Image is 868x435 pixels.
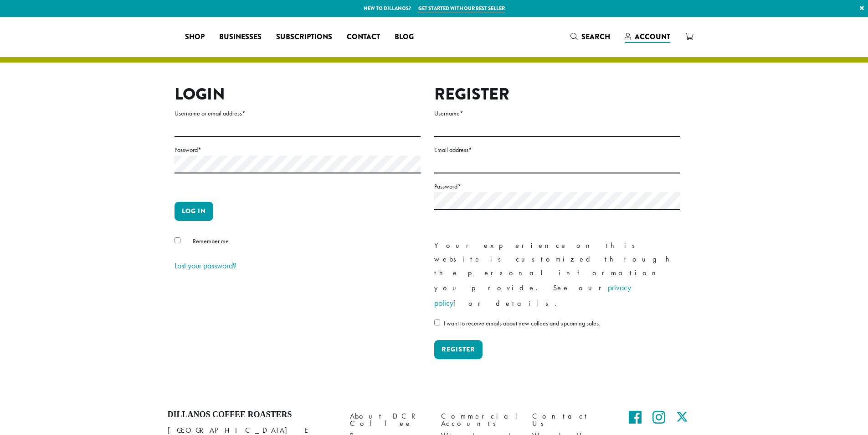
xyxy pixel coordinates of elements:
a: Commercial Accounts [441,410,519,430]
label: Password [175,144,421,156]
label: Email address [434,144,680,156]
span: Remember me [193,237,229,245]
button: Register [434,340,483,359]
button: Log in [175,202,213,221]
span: Contact [347,31,380,43]
label: Username [434,108,680,119]
a: Search [563,29,617,44]
a: Contact Us [532,410,610,430]
span: Blog [395,31,414,43]
span: Account [635,31,670,42]
label: Password [434,181,680,192]
a: Get started with our best seller [418,5,505,12]
span: Subscriptions [276,31,332,43]
span: Shop [185,31,205,43]
span: I want to receive emails about new coffees and upcoming sales. [444,319,600,327]
a: privacy policy [434,282,631,308]
label: Username or email address [175,108,421,119]
span: Search [581,31,610,42]
a: Shop [178,30,212,44]
h4: Dillanos Coffee Roasters [168,410,336,420]
a: Lost your password? [175,260,236,271]
span: Businesses [219,31,262,43]
h2: Login [175,84,421,104]
a: About DCR Coffee [350,410,427,430]
h2: Register [434,84,680,104]
p: Your experience on this website is customized through the personal information you provide. See o... [434,239,680,311]
input: I want to receive emails about new coffees and upcoming sales. [434,320,440,325]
